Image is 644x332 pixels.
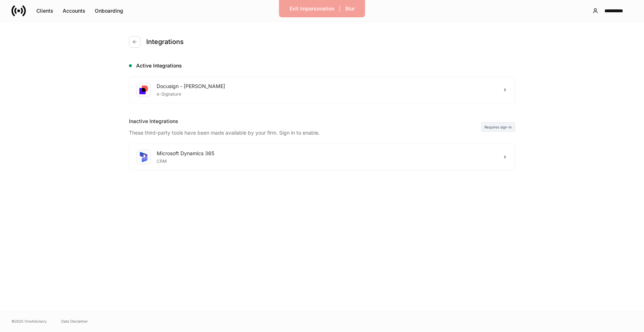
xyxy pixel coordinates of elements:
h5: Active Integrations [136,62,515,69]
h4: Integrations [146,38,184,46]
img: sIOyOZvWb5kUEAwh5D03bPzsWHrUXBSdsWHDhg8Ma8+nBQBvlija69eFAv+snJUCyn8AqO+ElBnIpgMAAAAASUVORK5CYII= [138,151,149,163]
div: These third-party tools have been made available by your firm. Sign in to enable. [129,125,481,136]
div: Inactive Integrations [129,118,481,125]
a: Data Disclaimer [61,318,88,324]
div: Clients [36,7,53,14]
div: Docusign - [PERSON_NAME] [157,83,225,90]
div: Microsoft Dynamics 365 [157,150,214,157]
div: Requires sign-in [481,122,515,132]
div: Exit Impersonation [290,5,334,12]
span: © 2025 OneAdvisory [12,318,47,324]
button: Blur [341,3,359,14]
div: Blur [345,5,355,12]
button: Accounts [58,5,90,17]
button: Onboarding [90,5,128,17]
button: Exit Impersonation [285,3,339,14]
button: Clients [32,5,58,17]
div: CRM [157,157,214,164]
div: Accounts [63,7,85,14]
div: e-Signature [157,90,225,97]
div: Onboarding [95,7,123,14]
